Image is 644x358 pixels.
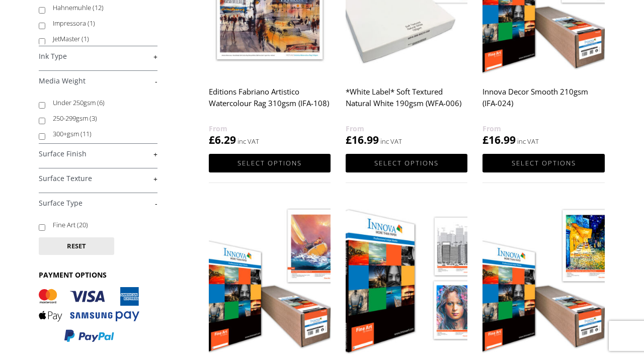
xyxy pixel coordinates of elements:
[53,95,148,111] label: Under 250gsm
[346,82,467,123] h2: *White Label* Soft Textured Natural White 190gsm (WFA-006)
[53,31,148,47] label: JetMaster
[346,133,352,147] span: £
[482,154,604,172] a: Select options for “Innova Decor Smooth 210gsm (IFA-024)”
[39,237,114,255] button: Reset
[80,129,92,138] span: (11)
[53,126,148,142] label: 300+gsm
[39,287,139,343] img: PAYMENT OPTIONS
[39,143,157,163] h4: Surface Finish
[39,52,157,61] a: +
[39,270,157,280] h3: PAYMENT OPTIONS
[39,70,157,91] h4: Media Weight
[88,19,95,28] span: (1)
[39,76,157,86] a: -
[482,203,604,355] img: Innova Smooth Cotton High White 215gsm (IFA-004)
[209,82,331,123] h2: Editions Fabriano Artistico Watercolour Rag 310gsm (IFA-108)
[39,168,157,188] h4: Surface Texture
[53,217,148,233] label: Fine Art
[482,133,489,147] span: £
[209,203,331,355] img: Innova Decor Watercolour Art 245gsm (IFA-023)
[346,203,467,355] img: Innova Decor Smooth Fine Art Double Sided 220gsm (IFA-025)
[209,133,236,147] bdi: 6.29
[346,154,467,172] a: Select options for “*White Label* Soft Textured Natural White 190gsm (WFA-006)”
[482,82,604,123] h2: Innova Decor Smooth 210gsm (IFA-024)
[209,133,215,147] span: £
[77,220,88,229] span: (20)
[39,149,157,159] a: +
[209,154,331,172] a: Select options for “Editions Fabriano Artistico Watercolour Rag 310gsm (IFA-108)”
[53,111,148,126] label: 250-299gsm
[346,133,379,147] bdi: 16.99
[90,114,97,123] span: (3)
[39,199,157,208] a: -
[482,133,516,147] bdi: 16.99
[53,16,148,31] label: Impressora
[93,3,104,12] span: (12)
[39,193,157,213] h4: Surface Type
[39,46,157,66] h4: Ink Type
[97,98,105,107] span: (6)
[82,34,89,43] span: (1)
[39,174,157,184] a: +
